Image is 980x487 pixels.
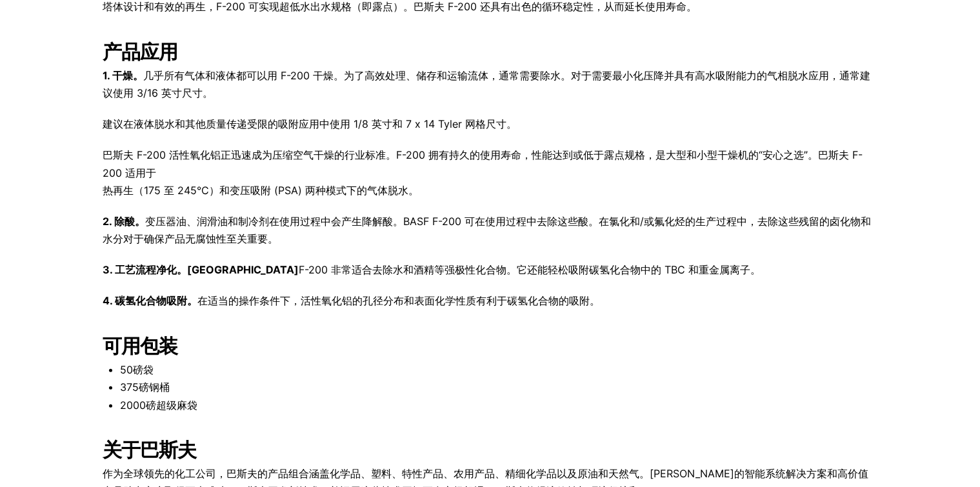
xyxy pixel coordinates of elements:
[120,363,154,376] font: 50磅袋
[103,40,178,63] font: 产品应用
[103,69,144,82] font: 1. 干燥。
[299,263,761,276] font: F-200 非常适合去除水和酒精等强极性化合物。它还能轻松吸附碳氢化合物中的 TBC 和重金属离子。
[103,215,872,245] font: 变压器油、润滑油和制冷剂在使用过程中会产生降解酸。BASF F-200 可在使用过程中去除这些酸。在氯化和/或氟化烃的生产过程中，去除这些残留的卤化物和水分对于确保产品无腐蚀性至关重要。
[103,184,419,197] font: 热再生（175 至 245°C）和变压吸附 (PSA) 两种模式下的气体脱水。
[103,438,197,461] font: 关于巴斯夫
[198,294,601,307] font: 在适当的操作条件下，活性氧化铝的孔径分布和表面化学性质有利于碳氢化合物的吸附。
[103,334,178,357] font: 可用包装
[120,381,170,393] font: 375磅钢桶
[103,294,198,307] font: 4. 碳氢化合物吸附。
[103,215,146,228] font: 2. 除酸。
[120,399,197,412] font: 2000磅超级麻袋
[103,69,871,99] font: 几乎所有气体和液体都可以用 F-200 干燥。为了高效处理、储存和运输流体，通常需要除水。对于需要最小化压降并具有高水吸附能力的气相脱水应用，通常建议使用 3/16 英寸尺寸。
[103,263,299,276] font: 3. 工艺流程净化。[GEOGRAPHIC_DATA]
[103,117,517,130] font: 建议在液体脱水和其他质量传递受限的吸附应用中使用 1/8 英寸和 7 x 14 Tyler 网格尺寸。
[103,148,863,179] font: 巴斯夫 F-200 活性氧化铝正迅速成为压缩空气干燥的行业标准。F-200 拥有持久的使用寿命，性能达到或低于露点规格，是大型和小型干燥机的“安心之选”。巴斯夫 F-200 适用于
